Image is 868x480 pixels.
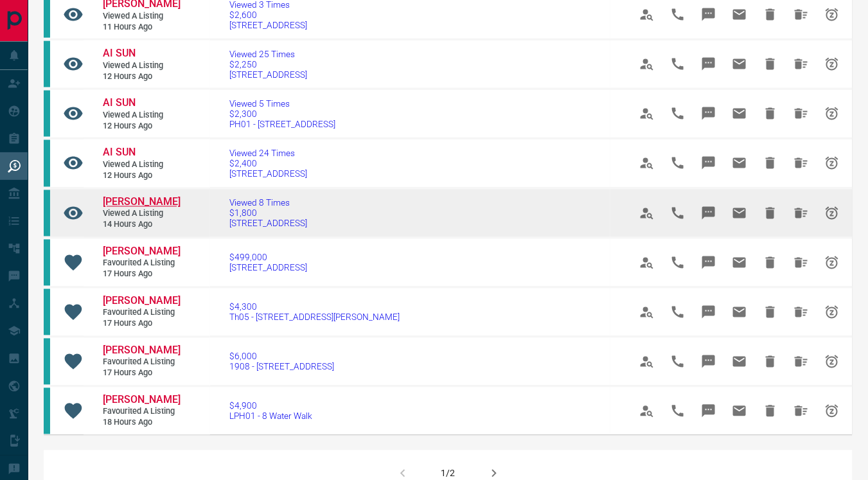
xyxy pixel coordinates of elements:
span: View Profile [632,148,662,179]
a: $4,300Th05 - [STREET_ADDRESS][PERSON_NAME] [229,302,400,323]
span: Th05 - [STREET_ADDRESS][PERSON_NAME] [229,312,400,323]
span: Hide [755,297,786,328]
a: [PERSON_NAME] [103,196,180,209]
div: condos.ca [44,91,50,137]
span: 1908 - [STREET_ADDRESS] [229,362,334,372]
span: Favourited a Listing [103,357,180,368]
span: $4,900 [229,401,312,411]
span: View Profile [632,396,662,427]
div: 1/2 [441,468,456,479]
span: Snooze [817,346,847,377]
span: Viewed a Listing [103,159,180,170]
span: Hide [755,396,786,427]
a: $4,900LPH01 - 8 Water Walk [229,401,312,422]
div: condos.ca [44,339,50,385]
span: Message [693,297,724,328]
span: View Profile [632,198,662,229]
span: [PERSON_NAME] [103,196,181,208]
a: [PERSON_NAME] [103,295,180,308]
span: Message [693,247,724,278]
span: 17 hours ago [103,319,180,330]
a: AI SUN [103,47,180,60]
div: condos.ca [44,289,50,335]
a: [PERSON_NAME] [103,344,180,358]
span: [PERSON_NAME] [103,344,181,357]
span: View Profile [632,98,662,129]
span: Snooze [817,297,847,328]
span: Email [724,247,755,278]
span: Call [662,346,693,377]
span: $4,300 [229,302,400,312]
span: Snooze [817,148,847,179]
span: Hide All from AI SUN [786,148,817,179]
span: Snooze [817,49,847,80]
span: Message [693,148,724,179]
span: Call [662,98,693,129]
span: Hide [755,346,786,377]
span: Hide [755,98,786,129]
span: $1,800 [229,208,307,218]
span: Email [724,148,755,179]
span: Email [724,346,755,377]
span: Viewed 5 Times [229,98,335,109]
span: Message [693,198,724,229]
span: $2,250 [229,59,307,69]
a: AI SUN [103,146,180,159]
span: Hide [755,198,786,229]
span: Email [724,396,755,427]
span: AI SUN [103,96,136,109]
span: 14 hours ago [103,220,180,231]
span: Favourited a Listing [103,407,180,418]
span: PH01 - [STREET_ADDRESS] [229,119,335,129]
span: $2,600 [229,10,307,20]
span: View Profile [632,49,662,80]
span: Email [724,98,755,129]
span: Hide [755,49,786,80]
div: condos.ca [44,140,50,186]
span: Message [693,98,724,129]
span: 11 hours ago [103,22,180,33]
span: Call [662,247,693,278]
span: Hide All from AI SUN [786,49,817,80]
span: AI SUN [103,146,136,158]
span: Favourited a Listing [103,308,180,319]
span: Favourited a Listing [103,258,180,269]
span: Message [693,49,724,80]
span: Snooze [817,198,847,229]
span: Call [662,49,693,80]
span: [STREET_ADDRESS] [229,218,307,229]
span: Email [724,198,755,229]
span: [STREET_ADDRESS] [229,69,307,80]
span: [PERSON_NAME] [103,295,181,307]
span: Snooze [817,247,847,278]
span: 12 hours ago [103,121,180,132]
span: $6,000 [229,351,334,362]
span: LPH01 - 8 Water Walk [229,411,312,422]
span: Message [693,396,724,427]
span: View Profile [632,346,662,377]
span: Viewed a Listing [103,11,180,22]
span: 17 hours ago [103,368,180,379]
span: [STREET_ADDRESS] [229,263,307,273]
span: 18 hours ago [103,418,180,429]
div: condos.ca [44,388,50,434]
span: Hide [755,247,786,278]
span: Email [724,297,755,328]
span: Viewed 24 Times [229,148,307,158]
span: Call [662,198,693,229]
span: Call [662,297,693,328]
span: Snooze [817,396,847,427]
a: Viewed 25 Times$2,250[STREET_ADDRESS] [229,49,307,80]
a: [PERSON_NAME] [103,394,180,407]
span: [PERSON_NAME] [103,394,181,406]
span: Viewed a Listing [103,60,180,71]
span: Hide [755,148,786,179]
span: View Profile [632,247,662,278]
span: 17 hours ago [103,269,180,280]
span: $2,300 [229,109,335,119]
span: $2,400 [229,158,307,168]
span: Snooze [817,98,847,129]
a: Viewed 24 Times$2,400[STREET_ADDRESS] [229,148,307,179]
span: [STREET_ADDRESS] [229,168,307,179]
span: [PERSON_NAME] [103,245,181,258]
